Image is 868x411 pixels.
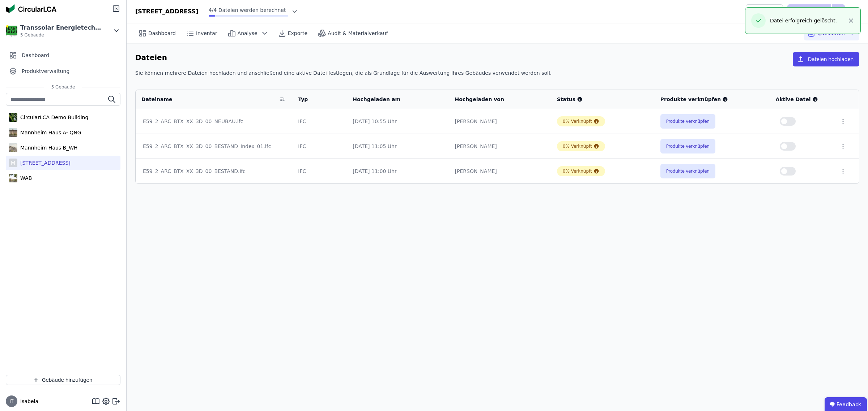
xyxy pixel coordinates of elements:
[660,164,715,178] button: Produkte verknüpfen
[10,399,14,403] span: IT
[770,17,837,24] div: Datei erfolgreich gelöscht.
[353,118,443,125] div: [DATE] 10:55 Uhr
[6,25,17,36] img: Transsolar Energietechnik
[298,168,341,175] div: IFC
[148,30,176,37] span: Dashboard
[353,168,443,175] div: [DATE] 11:00 Uhr
[17,159,71,166] div: [STREET_ADDRESS]
[17,398,38,405] span: Isabela
[660,96,764,103] div: Produkte verknüpfen
[20,23,103,32] div: Transsolar Energietechnik
[288,30,307,37] span: Exporte
[9,142,17,153] img: Mannheim Haus B_WH
[455,96,536,103] div: Hochgeladen von
[353,143,443,150] div: [DATE] 11:05 Uhr
[455,118,545,125] div: [PERSON_NAME]
[793,52,859,66] button: Dateien hochladen
[660,139,715,153] button: Produkte verknüpfen
[196,30,217,37] span: Inventar
[135,52,167,64] h6: Dateien
[353,96,434,103] div: Hochgeladen am
[22,68,69,75] span: Produktverwaltung
[9,127,17,138] img: Mannheim Haus A- QNG
[563,168,592,174] div: 0% Verknüpft
[143,143,285,150] div: E59_2_ARC_BTX_XX_3D_00_BESTAND_Index_01.ifc
[17,174,32,182] div: WAB
[143,118,285,125] div: E59_2_ARC_BTX_XX_3D_00_NEUBAU.ifc
[238,30,258,37] span: Analyse
[9,112,17,123] img: CircularLCA Demo Building
[557,96,649,103] div: Status
[22,52,49,59] span: Dashboard
[9,159,17,167] div: M
[455,168,545,175] div: [PERSON_NAME]
[20,32,103,38] span: 5 Gebäude
[209,7,286,13] span: 4/4 Dateien werden berechnet
[17,129,81,136] div: Mannheim Haus A- QNG
[328,30,388,37] span: Audit & Materialverkauf
[455,143,545,150] div: [PERSON_NAME]
[563,143,592,149] div: 0% Verknüpft
[6,4,56,13] img: Concular
[6,375,120,385] button: Gebäude hinzufügen
[746,4,783,19] button: Teilen
[9,172,17,184] img: WAB
[135,69,859,82] div: Sie können mehrere Dateien hochladen und anschließend eine aktive Datei festlegen, die als Grundl...
[298,118,341,125] div: IFC
[141,96,277,103] div: Dateiname
[135,7,199,16] div: [STREET_ADDRESS]
[17,144,78,151] div: Mannheim Haus B_WH
[775,96,828,103] div: Aktive Datei
[17,114,88,121] div: CircularLCA Demo Building
[660,114,715,129] button: Produkte verknüpfen
[44,84,82,90] span: 5 Gebäude
[298,96,332,103] div: Typ
[143,168,285,175] div: E59_2_ARC_BTX_XX_3D_00_BESTAND.ifc
[563,118,592,124] div: 0% Verknüpft
[298,143,341,150] div: IFC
